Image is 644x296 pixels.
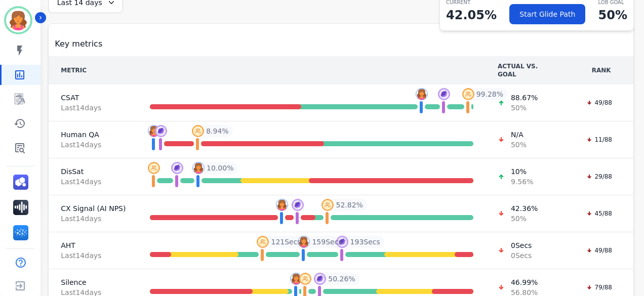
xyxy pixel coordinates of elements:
p: 42.05 % [446,6,497,24]
span: 121 Secs [271,237,301,247]
th: METRIC [49,56,138,84]
img: profile-pic [298,236,310,248]
img: profile-pic [148,125,160,137]
img: profile-pic [171,162,183,174]
img: profile-pic [438,88,450,100]
span: 52.82 % [336,200,363,210]
span: N/A [511,130,527,140]
img: profile-pic [416,88,428,100]
span: 193 Secs [350,237,380,247]
img: profile-pic [336,236,348,248]
span: 0 Secs [511,250,532,261]
span: 50 % [511,214,538,224]
img: profile-pic [192,125,204,137]
span: Last 14 day s [61,177,126,187]
img: Bordered avatar [6,8,30,32]
img: profile-pic [462,88,474,100]
span: 8.94 % [206,126,228,136]
span: 99.28 % [476,89,503,99]
span: 9.56 % [511,177,533,187]
span: Key metrics [55,38,102,50]
img: profile-pic [292,199,304,211]
span: 50.26 % [328,274,355,284]
th: RANK [569,56,633,84]
span: Human QA [61,130,126,140]
span: Last 14 day s [61,140,126,150]
th: ACTUAL VS. GOAL [486,56,569,84]
span: 42.36 % [511,203,538,214]
span: Last 14 day s [61,214,126,224]
span: Last 14 day s [61,103,126,113]
img: profile-pic [192,162,205,174]
img: profile-pic [321,199,334,211]
span: 0 Secs [511,240,532,250]
img: profile-pic [290,273,302,285]
img: profile-pic [299,273,311,285]
img: profile-pic [148,162,160,174]
img: profile-pic [314,273,326,285]
span: Last 14 day s [61,250,126,261]
div: 45/88 [581,208,617,219]
div: 79/88 [581,282,617,292]
div: 49/88 [581,98,617,108]
span: DisSat [61,166,126,177]
span: 50 % [511,140,527,150]
span: 50 % [511,103,538,113]
img: profile-pic [155,125,167,137]
button: Start Glide Path [509,4,585,24]
span: Silence [61,277,126,287]
span: 10 % [511,166,533,177]
img: profile-pic [257,236,269,248]
span: CSAT [61,93,126,103]
div: 49/88 [581,245,617,256]
span: 88.67 % [511,93,538,103]
img: profile-pic [276,199,288,211]
div: 29/88 [581,172,617,182]
span: 46.99 % [511,277,538,287]
span: 159 Secs [312,237,342,247]
p: 50 % [598,6,627,24]
span: AHT [61,240,126,250]
span: 10.00 % [207,163,233,173]
span: CX Signal (AI NPS) [61,203,126,214]
div: 11/88 [581,135,617,145]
